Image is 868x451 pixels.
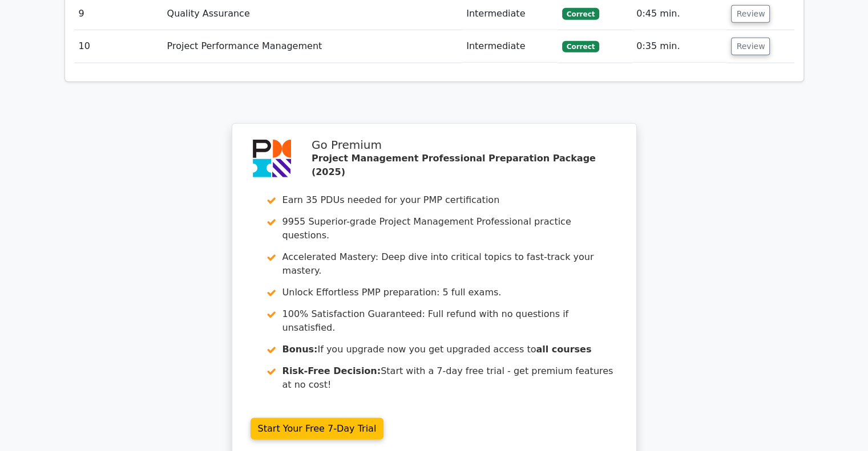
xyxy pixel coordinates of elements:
[632,30,726,63] td: 0:35 min.
[731,38,770,55] button: Review
[731,5,770,23] button: Review
[562,8,599,19] span: Correct
[462,30,558,63] td: Intermediate
[74,30,163,63] td: 10
[562,41,599,52] span: Correct
[251,418,384,440] a: Start Your Free 7-Day Trial
[163,30,462,63] td: Project Performance Management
